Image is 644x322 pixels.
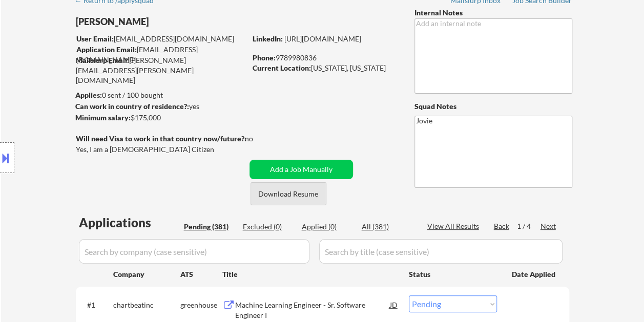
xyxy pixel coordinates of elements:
[76,45,246,65] div: [EMAIL_ADDRESS][DOMAIN_NAME]
[409,265,497,283] div: Status
[251,182,326,205] button: Download Resume
[362,222,413,232] div: All (381)
[319,239,563,264] input: Search by title (case sensitive)
[427,221,482,231] div: View All Results
[512,269,557,280] div: Date Applied
[253,63,311,72] strong: Current Location:
[494,221,510,231] div: Back
[76,34,246,44] div: [EMAIL_ADDRESS][DOMAIN_NAME]
[76,56,129,65] strong: Mailslurp Email:
[87,300,105,310] div: #1
[414,8,572,18] div: Internal Notes
[302,222,353,232] div: Applied (0)
[253,63,398,73] div: [US_STATE], [US_STATE]
[113,300,180,310] div: chartbeatinc
[76,45,137,54] strong: Application Email:
[245,134,274,144] div: no
[253,53,276,62] strong: Phone:
[243,222,294,232] div: Excluded (0)
[253,53,398,63] div: 9789980836
[184,222,235,232] div: Pending (381)
[389,295,399,314] div: JD
[76,15,286,28] div: [PERSON_NAME]
[253,34,283,43] strong: LinkedIn:
[235,300,390,320] div: Machine Learning Engineer - Sr. Software Engineer I
[222,269,399,280] div: Title
[79,239,309,264] input: Search by company (case sensitive)
[284,34,361,43] a: [URL][DOMAIN_NAME]
[517,221,541,231] div: 1 / 4
[76,55,246,85] div: [PERSON_NAME][EMAIL_ADDRESS][PERSON_NAME][DOMAIN_NAME]
[414,101,572,112] div: Squad Notes
[180,300,222,310] div: greenhouse
[541,221,557,231] div: Next
[76,34,114,43] strong: User Email:
[180,269,222,280] div: ATS
[250,160,353,179] button: Add a Job Manually
[113,269,180,280] div: Company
